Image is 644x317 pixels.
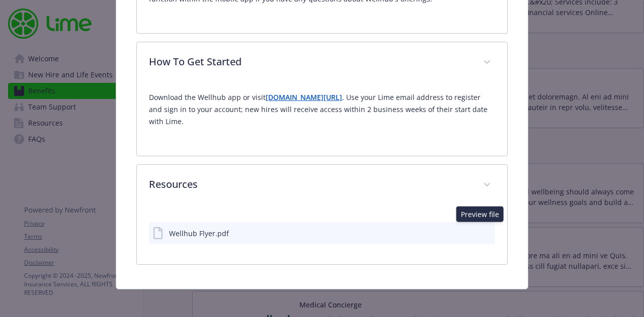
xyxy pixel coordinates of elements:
p: How To Get Started [149,54,470,69]
div: How To Get Started [137,83,507,156]
div: Wellhub Flyer.pdf [169,228,229,239]
div: How To Get Started [137,42,507,83]
a: [DOMAIN_NAME][URL] [266,92,342,102]
p: Download the Wellhub app or visit . Use your Lime email address to register and sign in to your a... [149,91,495,128]
div: Resources [137,165,507,206]
p: Resources [149,177,470,192]
button: preview file [482,228,491,239]
button: download file [466,228,474,239]
div: Resources [137,206,507,264]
